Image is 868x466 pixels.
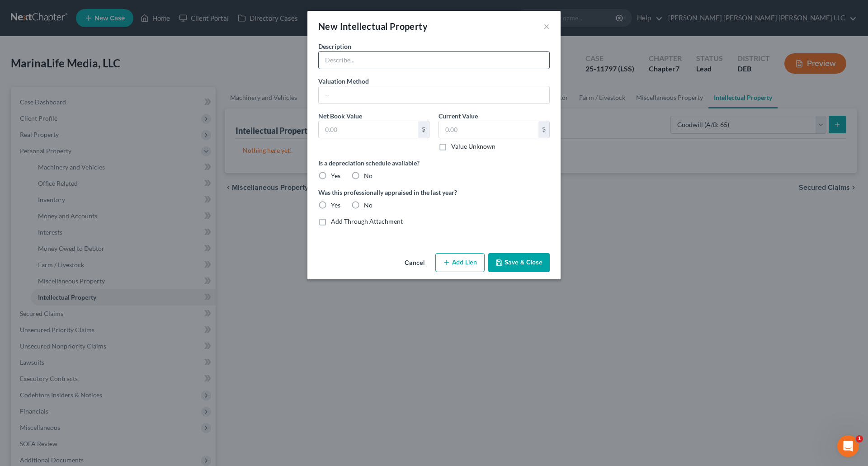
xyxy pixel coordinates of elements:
[435,253,485,272] button: Add Lien
[488,253,550,272] button: Save & Close
[331,201,340,210] label: Yes
[319,121,418,138] input: 0.00
[364,171,373,180] label: No
[331,171,340,180] label: Yes
[856,435,863,442] span: 1
[318,20,428,33] div: New Intellectual Property
[331,217,403,226] label: Add Through Attachment
[319,86,549,104] input: --
[538,121,549,138] div: $
[364,201,373,210] label: No
[318,111,362,121] label: Net Book Value
[318,158,550,168] label: Is a depreciation schedule available?
[318,188,550,197] label: Was this professionally appraised in the last year?
[439,111,478,121] label: Current Value
[318,76,369,86] label: Valuation Method
[397,254,432,272] button: Cancel
[837,435,859,457] iframe: Intercom live chat
[418,121,429,138] div: $
[543,21,550,32] button: ×
[451,142,495,151] label: Value Unknown
[319,52,549,69] input: Describe...
[318,42,351,51] label: Description
[439,121,538,138] input: 0.00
